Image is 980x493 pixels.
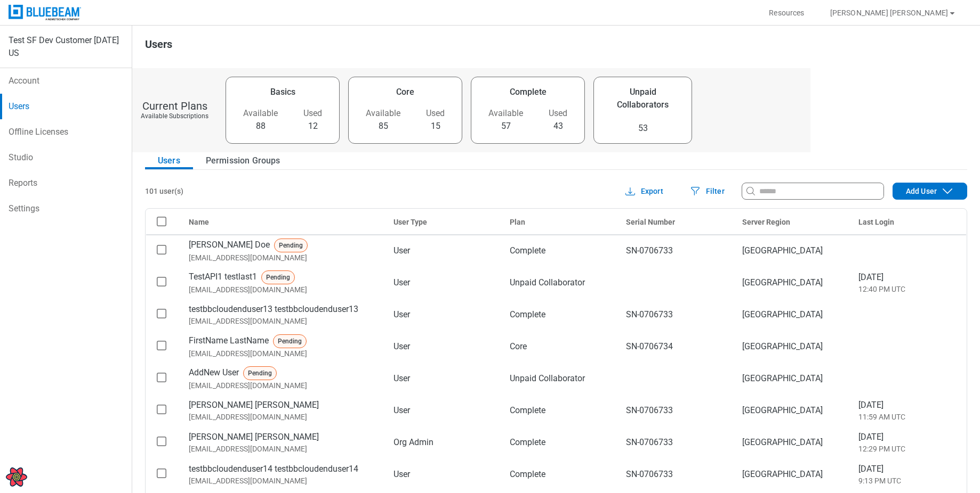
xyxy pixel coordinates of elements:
[189,239,377,252] div: [PERSON_NAME] Doe
[274,239,308,252] p: Pending
[6,466,27,488] button: Open React Query Devtools
[611,183,676,200] button: Export
[501,363,617,395] td: Unpaid Collaborator
[617,299,734,331] td: SN-0706733
[431,120,440,133] span: 15
[385,426,501,458] td: Org Admin
[510,217,609,227] div: Plan
[488,107,523,120] span: Available
[501,299,617,331] td: Complete
[385,331,501,363] td: User
[189,431,377,443] div: [PERSON_NAME] [PERSON_NAME]
[756,4,817,21] button: Resources
[858,463,958,475] span: [DATE]
[501,458,617,490] td: Complete
[858,217,958,227] div: Last Login
[734,267,850,299] td: [GEOGRAPHIC_DATA]
[157,373,166,382] svg: checkbox
[141,112,208,120] div: Available Subscriptions
[189,380,377,391] div: [EMAIL_ADDRESS][DOMAIN_NAME]
[189,217,377,227] div: Name
[145,152,193,169] button: Users
[817,4,969,21] button: [PERSON_NAME] [PERSON_NAME]
[142,100,207,112] div: Current Plans
[157,277,166,286] svg: checkbox
[9,34,123,60] div: Test SF Dev Customer [DATE] US
[426,107,445,120] span: Used
[858,475,958,486] span: 9:13 PM UTC
[157,217,166,226] svg: checkbox
[742,217,841,227] div: Server Region
[501,267,617,299] td: Unpaid Collaborator
[189,412,377,422] div: [EMAIL_ADDRESS][DOMAIN_NAME]
[256,120,266,133] span: 88
[189,284,377,295] div: [EMAIL_ADDRESS][DOMAIN_NAME]
[189,303,377,316] div: testbbcloudenduser13 testbbcloudenduser13
[9,5,81,20] img: Bluebeam, Inc.
[189,270,377,284] div: TestAPI1 testlast1
[617,426,734,458] td: SN-0706733
[734,395,850,426] td: [GEOGRAPHIC_DATA]
[734,426,850,458] td: [GEOGRAPHIC_DATA]
[893,183,967,200] button: Add User
[613,86,673,111] div: Unpaid Collaborators
[385,458,501,490] td: User
[617,331,734,363] td: SN-0706734
[308,120,318,133] span: 12
[626,217,725,227] div: Serial Number
[385,267,501,299] td: User
[501,331,617,363] td: Core
[385,235,501,267] td: User
[501,235,617,267] td: Complete
[858,399,958,412] span: [DATE]
[858,412,958,422] span: 11:59 AM UTC
[734,331,850,363] td: [GEOGRAPHIC_DATA]
[261,270,295,284] p: Pending
[189,463,377,475] div: testbbcloudenduser14 testbbcloudenduser14
[396,86,414,98] div: Core
[385,395,501,426] td: User
[501,120,511,133] span: 57
[501,395,617,426] td: Complete
[157,245,166,254] svg: checkbox
[243,107,278,120] span: Available
[858,271,958,284] span: [DATE]
[734,235,850,267] td: [GEOGRAPHIC_DATA]
[193,152,293,169] button: Permission Groups
[385,363,501,395] td: User
[549,107,567,120] span: Used
[303,107,322,120] span: Used
[858,284,958,294] span: 12:40 PM UTC
[157,437,166,446] svg: checkbox
[157,405,166,414] svg: checkbox
[501,426,617,458] td: Complete
[366,107,400,120] span: Available
[157,309,166,318] svg: checkbox
[617,458,734,490] td: SN-0706733
[145,186,183,196] div: 101 user(s)
[189,348,377,359] div: [EMAIL_ADDRESS][DOMAIN_NAME]
[189,252,377,263] div: [EMAIL_ADDRESS][DOMAIN_NAME]
[893,185,967,198] div: Add User
[379,120,388,133] span: 85
[734,458,850,490] td: [GEOGRAPHIC_DATA]
[385,299,501,331] td: User
[157,341,166,350] svg: checkbox
[617,235,734,267] td: SN-0706733
[734,363,850,395] td: [GEOGRAPHIC_DATA]
[243,366,277,380] p: Pending
[189,475,377,486] div: [EMAIL_ADDRESS][DOMAIN_NAME]
[189,443,377,454] div: [EMAIL_ADDRESS][DOMAIN_NAME]
[553,120,563,133] span: 43
[273,334,307,348] p: Pending
[676,183,737,200] button: Filter
[858,443,958,454] span: 12:29 PM UTC
[734,299,850,331] td: [GEOGRAPHIC_DATA]
[510,86,547,98] div: Complete
[638,122,648,135] span: 53
[189,334,377,348] div: FirstName LastName
[189,399,377,412] div: [PERSON_NAME] [PERSON_NAME]
[157,469,166,478] svg: checkbox
[270,86,295,98] div: Basics
[189,316,377,326] div: [EMAIL_ADDRESS][DOMAIN_NAME]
